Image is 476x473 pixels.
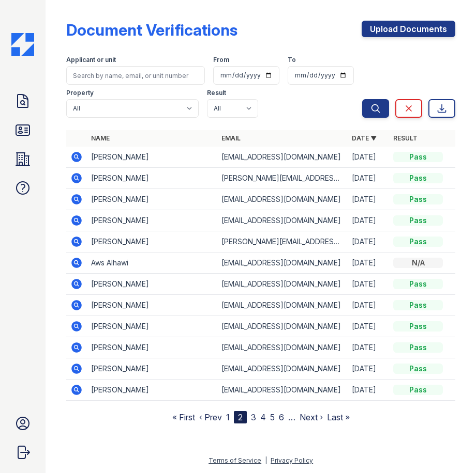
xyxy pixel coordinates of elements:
[217,189,348,210] td: [EMAIL_ADDRESS][DOMAIN_NAME]
[393,258,443,268] div: N/A
[348,380,389,401] td: [DATE]
[348,189,389,210] td: [DATE]
[393,194,443,204] div: Pass
[217,274,348,295] td: [EMAIL_ADDRESS][DOMAIN_NAME]
[393,364,443,374] div: Pass
[348,253,389,274] td: [DATE]
[279,412,284,422] a: 6
[87,210,217,231] td: [PERSON_NAME]
[217,253,348,274] td: [EMAIL_ADDRESS][DOMAIN_NAME]
[393,236,443,247] div: Pass
[11,33,34,56] img: CE_Icon_Blue-c292c112584629df590d857e76928e9f676e5b41ef8f769ba2f05ee15b207248.png
[207,89,226,97] label: Result
[87,253,217,274] td: Aws Alhawi
[265,456,267,464] div: |
[393,173,443,183] div: Pass
[352,134,377,142] a: Date ▼
[217,210,348,231] td: [EMAIL_ADDRESS][DOMAIN_NAME]
[209,456,261,464] a: Terms of Service
[87,231,217,253] td: [PERSON_NAME]
[87,358,217,380] td: [PERSON_NAME]
[87,168,217,189] td: [PERSON_NAME]
[393,279,443,289] div: Pass
[348,337,389,358] td: [DATE]
[393,300,443,310] div: Pass
[199,412,222,422] a: ‹ Prev
[87,189,217,210] td: [PERSON_NAME]
[66,21,237,39] div: Document Verifications
[87,295,217,316] td: [PERSON_NAME]
[234,411,247,423] div: 2
[393,385,443,395] div: Pass
[172,412,195,422] a: « First
[87,380,217,401] td: [PERSON_NAME]
[213,56,229,64] label: From
[270,412,275,422] a: 5
[348,295,389,316] td: [DATE]
[348,147,389,168] td: [DATE]
[348,210,389,231] td: [DATE]
[348,358,389,380] td: [DATE]
[393,321,443,332] div: Pass
[87,274,217,295] td: [PERSON_NAME]
[87,147,217,168] td: [PERSON_NAME]
[260,412,266,422] a: 4
[348,274,389,295] td: [DATE]
[226,412,230,422] a: 1
[217,316,348,337] td: [EMAIL_ADDRESS][DOMAIN_NAME]
[66,56,116,64] label: Applicant or unit
[348,168,389,189] td: [DATE]
[87,316,217,337] td: [PERSON_NAME]
[288,411,295,423] span: …
[217,295,348,316] td: [EMAIL_ADDRESS][DOMAIN_NAME]
[393,215,443,226] div: Pass
[217,231,348,253] td: [PERSON_NAME][EMAIL_ADDRESS][PERSON_NAME][DOMAIN_NAME]
[348,316,389,337] td: [DATE]
[66,89,94,97] label: Property
[271,456,313,464] a: Privacy Policy
[288,56,296,64] label: To
[87,337,217,358] td: [PERSON_NAME]
[221,134,241,142] a: Email
[393,134,418,142] a: Result
[251,412,256,422] a: 3
[91,134,110,142] a: Name
[393,152,443,162] div: Pass
[393,342,443,353] div: Pass
[217,168,348,189] td: [PERSON_NAME][EMAIL_ADDRESS][PERSON_NAME][DOMAIN_NAME]
[217,337,348,358] td: [EMAIL_ADDRESS][DOMAIN_NAME]
[348,231,389,253] td: [DATE]
[217,358,348,380] td: [EMAIL_ADDRESS][DOMAIN_NAME]
[217,380,348,401] td: [EMAIL_ADDRESS][DOMAIN_NAME]
[66,66,205,85] input: Search by name, email, or unit number
[217,147,348,168] td: [EMAIL_ADDRESS][DOMAIN_NAME]
[327,412,350,422] a: Last »
[300,412,323,422] a: Next ›
[362,21,455,37] a: Upload Documents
